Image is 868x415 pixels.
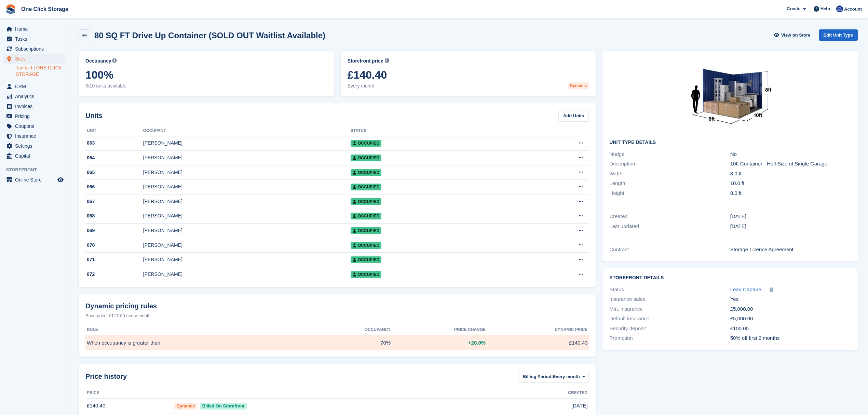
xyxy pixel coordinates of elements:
[85,388,173,399] th: Price
[143,242,351,249] div: [PERSON_NAME]
[15,92,56,101] span: Analytics
[351,169,381,176] span: Occupied
[143,198,351,205] div: [PERSON_NAME]
[15,175,56,185] span: Online Store
[730,286,761,292] span: Lead Capture
[15,24,56,34] span: Home
[85,212,143,219] div: 068
[365,326,391,333] span: Occupancy
[143,256,351,263] div: [PERSON_NAME]
[730,160,851,168] div: 10ft Container - Half Size of Single Garage
[609,295,730,303] div: Insurance sales
[3,111,65,121] a: menu
[85,69,327,81] span: 100%
[94,31,325,40] h2: 80 SQ FT Drive Up Container (SOLD OUT Waitlist Available)
[571,402,587,410] span: [DATE]
[3,102,65,111] a: menu
[85,335,312,350] td: When occupancy is greater than
[773,29,813,41] a: View on Store
[85,154,143,161] div: 064
[348,82,589,90] span: Every month
[519,371,589,382] button: Billing Period: Every month
[3,175,65,185] a: menu
[56,176,65,184] a: Preview store
[609,223,730,230] div: Last updated
[553,373,580,380] span: Every month
[174,403,197,410] div: Dynamic
[3,131,65,141] a: menu
[730,223,851,230] div: [DATE]
[348,57,383,65] span: Storefront price
[787,5,800,12] span: Create
[85,271,143,278] div: 072
[143,139,351,147] div: [PERSON_NAME]
[679,57,782,134] img: 10-ft-container.jpg
[16,65,65,78] a: Tanfield | ONE CLICK STORAGE
[781,32,811,39] span: View on Store
[85,256,143,263] div: 071
[3,34,65,44] a: menu
[143,169,351,176] div: [PERSON_NAME]
[351,271,381,278] span: Occupied
[569,339,587,347] span: £140.40
[3,151,65,161] a: menu
[85,398,173,414] td: £140.40
[3,92,65,101] a: menu
[85,110,103,121] h2: Units
[609,140,851,145] h2: Unit Type details
[143,212,351,219] div: [PERSON_NAME]
[609,160,730,168] div: Description
[609,189,730,197] div: Height
[836,5,843,12] img: Thomas
[730,213,851,220] div: [DATE]
[348,69,589,81] span: £140.40
[380,339,391,347] span: 70%
[555,326,587,333] span: Dynamic price
[85,57,111,65] span: Occupancy
[200,403,247,410] span: Billed On Storefront
[568,390,587,396] span: Created
[730,325,851,333] div: £100.00
[143,125,351,136] th: Occupant
[730,334,851,342] div: 50% off first 2 months
[15,82,56,91] span: CRM
[730,179,851,187] div: 10.0 ft
[85,82,327,90] span: 0/10 units available
[609,315,730,323] div: Default insurance
[143,154,351,161] div: [PERSON_NAME]
[6,166,68,173] span: Storefront
[351,140,381,147] span: Occupied
[351,227,381,234] span: Occupied
[143,183,351,190] div: [PERSON_NAME]
[609,170,730,178] div: Width
[730,170,851,178] div: 8.0 ft
[15,54,56,64] span: Sites
[558,110,589,121] a: Add Units
[730,286,761,294] a: Lead Capture
[609,334,730,342] div: Promotion
[351,125,513,136] th: Status
[85,169,143,176] div: 065
[730,150,851,158] div: No
[609,179,730,187] div: Length
[609,213,730,220] div: Created
[85,227,143,234] div: 069
[3,54,65,64] a: menu
[351,184,381,190] span: Occupied
[730,305,851,313] div: £5,000.00
[609,286,730,294] div: Status
[15,44,56,54] span: Subscriptions
[609,246,730,254] div: Contract
[143,271,351,278] div: [PERSON_NAME]
[3,82,65,91] a: menu
[85,371,127,381] span: Price history
[609,150,730,158] div: Nudge
[351,242,381,249] span: Occupied
[85,242,143,249] div: 070
[844,6,862,13] span: Account
[609,325,730,333] div: Security deposit
[15,102,56,111] span: Invoices
[3,24,65,34] a: menu
[523,373,553,380] span: Billing Period:
[609,275,851,281] h2: Storefront Details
